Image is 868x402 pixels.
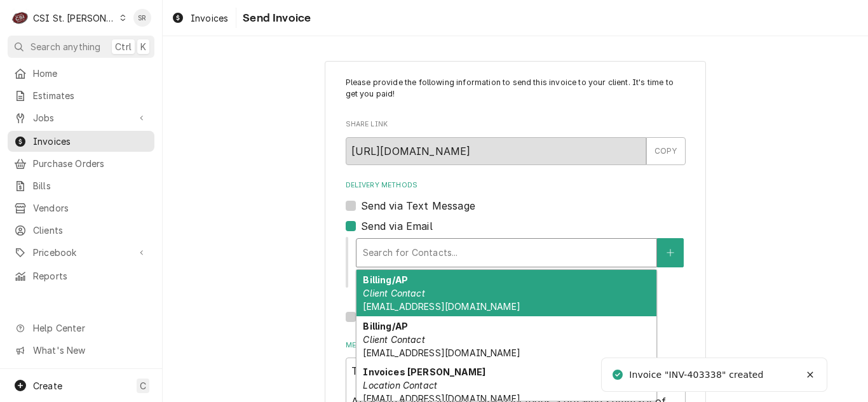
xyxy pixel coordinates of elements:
a: Go to Pricebook [8,242,154,263]
div: Stephani Roth's Avatar [133,9,151,27]
label: Share Link [346,119,686,130]
button: Create New Contact [657,238,684,267]
a: Clients [8,220,154,241]
label: Send via Text Message [361,198,475,213]
a: Go to Help Center [8,318,154,338]
span: Send Invoice [239,10,311,27]
div: CSI St. Louis's Avatar [11,9,29,27]
em: Client Contact [363,334,424,345]
strong: Billing/AP [363,274,408,285]
div: Invoice "INV-403338" created [629,368,765,382]
a: Home [8,63,154,84]
a: Bills [8,175,154,196]
span: Invoices [191,11,228,25]
em: Client Contact [363,288,424,298]
svg: Create New Contact [667,248,674,257]
p: Please provide the following information to send this invoice to your client. It's time to get yo... [346,77,686,100]
span: C [140,379,146,392]
div: Share Link [346,119,686,164]
span: Clients [33,224,148,237]
span: Bills [33,179,148,192]
div: SR [133,9,151,27]
a: Invoices [166,8,233,29]
span: Invoices [33,135,148,148]
a: Vendors [8,198,154,218]
span: Help Center [33,321,147,335]
a: Go to Jobs [8,107,154,128]
span: [EMAIL_ADDRESS][DOMAIN_NAME] [363,347,520,358]
a: Reports [8,265,154,286]
label: Message to Client [346,340,686,351]
span: What's New [33,344,147,357]
span: [EMAIL_ADDRESS][DOMAIN_NAME] [363,301,520,312]
strong: Invoices [PERSON_NAME] [363,366,485,377]
span: Vendors [33,201,148,215]
div: Delivery Methods [346,180,686,325]
span: Estimates [33,89,148,102]
a: Go to What's New [8,340,154,361]
a: Estimates [8,85,154,106]
span: Purchase Orders [33,157,148,170]
em: Location Contact [363,380,437,391]
div: C [11,9,29,27]
span: Ctrl [115,40,132,53]
strong: Billing/AP [363,321,408,332]
span: Pricebook [33,246,129,259]
div: CSI St. [PERSON_NAME] [33,11,116,25]
a: Purchase Orders [8,153,154,174]
span: Create [33,380,62,391]
button: COPY [646,137,686,165]
span: Jobs [33,111,129,124]
span: Home [33,67,148,80]
a: Invoices [8,131,154,152]
span: Reports [33,269,148,283]
label: Delivery Methods [346,180,686,191]
button: Search anythingCtrlK [8,36,154,58]
span: Search anything [31,40,100,53]
label: Send via Email [361,218,433,234]
span: K [140,40,146,53]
